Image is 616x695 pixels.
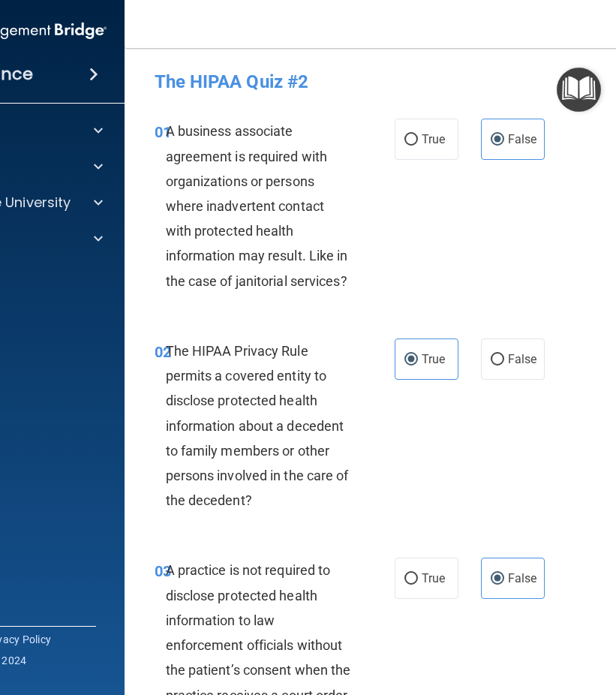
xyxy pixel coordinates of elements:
[508,571,537,585] span: False
[508,352,537,366] span: False
[508,132,537,146] span: False
[404,573,418,585] input: True
[491,134,504,146] input: False
[166,123,348,288] span: A business associate agreement is required with organizations or persons where inadvertent contac...
[422,352,445,366] span: True
[422,132,445,146] span: True
[166,343,349,508] span: The HIPAA Privacy Rule permits a covered entity to disclose protected health information about a ...
[155,343,171,361] span: 02
[422,571,445,585] span: True
[557,68,601,112] button: Open Resource Center
[404,354,418,366] input: True
[491,354,504,366] input: False
[491,573,504,585] input: False
[404,134,418,146] input: True
[155,562,171,580] span: 03
[155,123,171,141] span: 01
